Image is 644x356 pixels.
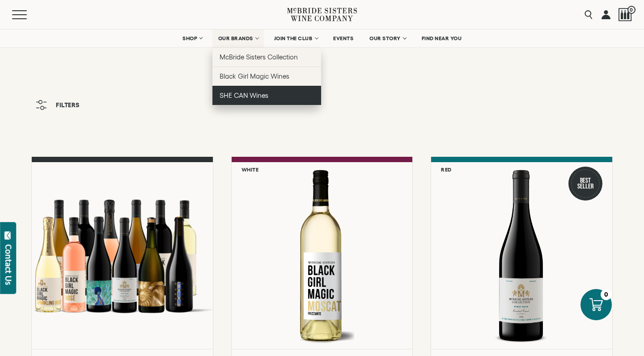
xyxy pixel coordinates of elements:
[601,289,612,300] div: 0
[212,47,321,67] a: McBride Sisters Collection
[416,29,468,47] a: FIND NEAR YOU
[241,167,259,172] h6: White
[220,72,289,80] span: Black Girl Magic Wines
[12,10,44,19] button: Mobile Menu Trigger
[4,244,13,285] div: Contact Us
[182,35,198,42] span: SHOP
[333,35,353,42] span: EVENTS
[422,35,462,42] span: FIND NEAR YOU
[441,167,452,172] h6: Red
[56,102,80,108] span: Filters
[212,86,321,105] a: SHE CAN Wines
[274,35,313,42] span: JOIN THE CLUB
[177,29,208,47] a: SHOP
[327,29,359,47] a: EVENTS
[212,67,321,86] a: Black Girl Magic Wines
[627,6,636,14] span: 0
[220,53,298,61] span: McBride Sisters Collection
[218,35,253,42] span: OUR BRANDS
[364,29,411,47] a: OUR STORY
[369,35,401,42] span: OUR STORY
[31,96,84,114] button: Filters
[268,29,323,47] a: JOIN THE CLUB
[212,29,264,47] a: OUR BRANDS
[220,92,268,99] span: SHE CAN Wines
